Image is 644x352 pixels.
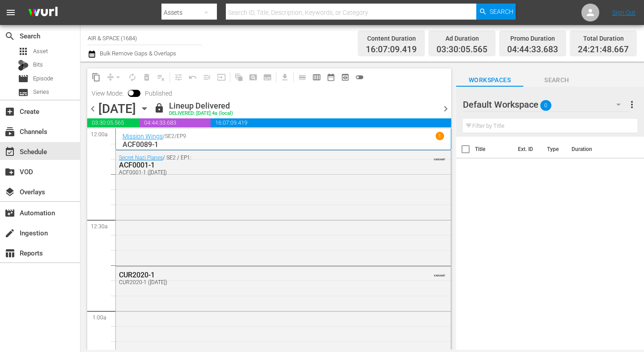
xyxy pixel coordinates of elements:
span: 16:07:09.419 [211,118,451,127]
span: Episode [18,73,29,84]
span: Channels [4,126,15,137]
span: 24 hours Lineup View is OFF [352,70,367,84]
span: Copy Lineup [89,70,103,84]
span: Remove Gaps & Overlaps [103,70,125,84]
span: Week Calendar View [309,70,324,84]
p: ACF0089-1 [123,140,444,149]
span: Bits [33,60,43,69]
div: Lineup Delivered [169,101,233,111]
div: ACF0001-1 ([DATE]) [119,169,401,176]
div: CUR2020-1 ([DATE]) [119,279,401,285]
span: View Mode: [87,90,128,97]
span: Loop Content [125,70,140,84]
span: Month Calendar View [324,70,338,84]
button: Search [476,4,516,20]
div: Content Duration [366,32,417,45]
th: Type [542,137,566,162]
div: Ad Duration [436,32,487,45]
span: Series [18,87,29,98]
p: EP9 [177,133,186,139]
span: Episode [33,74,53,83]
span: 03:30:05.565 [87,118,140,127]
span: Bulk Remove Gaps & Overlaps [98,50,176,57]
div: Total Duration [578,32,629,45]
p: 1 [438,133,441,139]
span: Select an event to delete [140,70,154,84]
span: chevron_left [87,103,98,114]
span: Create Search Block [246,70,260,84]
span: Create Series Block [260,70,275,84]
span: 16:07:09.419 [366,45,417,55]
span: Automation [4,208,15,218]
span: Asset [33,47,48,56]
span: VARIANT [434,270,445,277]
span: menu [5,7,16,18]
span: Series [33,88,49,96]
span: VARIANT [434,154,445,161]
div: / SE2 / EP1: [119,155,401,176]
span: Fill episodes with ad slates [200,70,214,84]
span: 03:30:05.565 [436,45,487,55]
div: Promo Duration [507,32,558,45]
span: Refresh All Search Blocks [229,68,246,86]
span: Published [140,90,177,97]
span: calendar_view_week_outlined [312,73,321,82]
th: Ext. ID [513,137,542,162]
span: 04:44:33.683 [507,45,558,55]
span: Revert to Primary Episode [186,70,200,84]
span: View Backup [338,70,352,84]
span: Day Calendar View [292,68,309,86]
a: Mission Wings [123,133,163,140]
div: Bits [18,60,29,71]
div: CUR2020-1 [119,271,401,279]
div: ACF0001-1 [119,161,401,169]
span: Create [4,106,15,117]
span: Asset [18,46,29,57]
span: Ingestion [4,228,15,239]
span: 0 [540,96,551,115]
div: [DATE] [98,101,136,116]
span: Schedule [4,147,15,157]
a: Sign Out [612,9,636,16]
th: Duration [566,137,620,162]
div: Default Workspace [463,92,629,117]
div: DELIVERED: [DATE] 4a (local) [169,111,233,117]
span: Download as CSV [275,68,292,86]
span: lock [154,103,165,113]
span: Update Metadata from Key Asset [214,70,229,84]
p: SE2 / [165,133,177,139]
th: Title [475,137,513,162]
span: preview_outlined [341,73,350,82]
span: Reports [4,248,15,259]
span: content_copy [92,73,101,82]
span: Search [490,4,513,20]
span: VOD [4,167,15,177]
span: Overlays [4,187,15,197]
a: Secret Nazi Planes [119,155,163,161]
button: more_vert [627,94,637,115]
span: chevron_right [440,103,451,114]
p: / [163,133,165,139]
span: 04:44:33.683 [140,118,210,127]
span: Search [523,75,590,86]
span: Workspaces [456,75,523,86]
span: 24:21:48.667 [578,45,629,55]
span: Search [4,31,15,42]
span: date_range_outlined [326,73,335,82]
span: Clear Lineup [154,70,168,84]
img: ans4CAIJ8jUAAAAAAAAAAAAAAAAAAAAAAAAgQb4GAAAAAAAAAAAAAAAAAAAAAAAAJMjXAAAAAAAAAAAAAAAAAAAAAAAAgAT5G... [21,2,64,23]
span: Customize Events [168,68,186,86]
span: Toggle to switch from Published to Draft view. [128,90,134,96]
span: toggle_off [355,73,364,82]
span: more_vert [627,99,637,110]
